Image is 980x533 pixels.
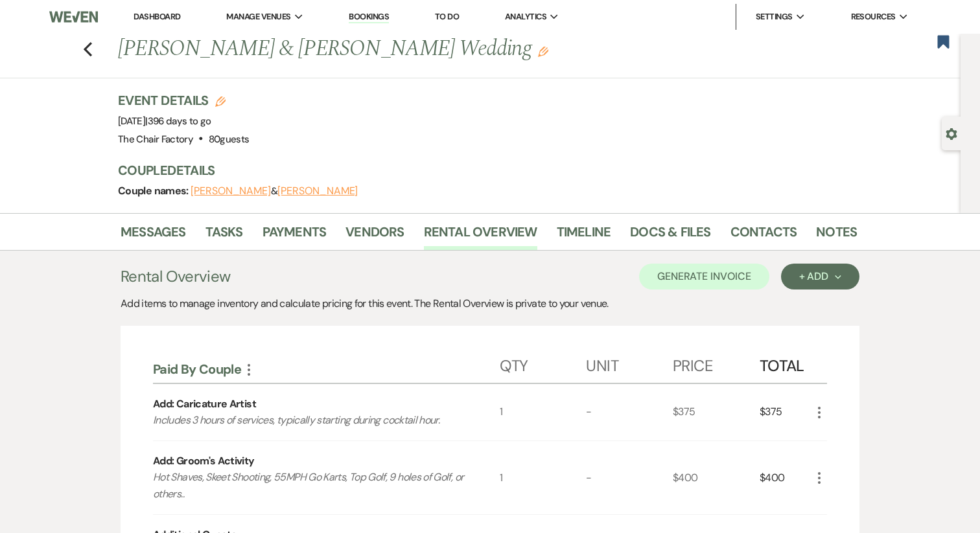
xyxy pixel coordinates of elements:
[121,221,186,250] a: Messages
[153,396,256,412] div: Add: Caricature Artist
[118,161,844,179] h3: Couple Details
[226,10,290,23] span: Manage Venues
[673,384,760,441] div: $375
[205,221,243,250] a: Tasks
[118,184,191,198] span: Couple names:
[505,10,546,23] span: Analytics
[118,115,211,128] span: [DATE]
[209,133,250,146] span: 80 guests
[799,271,841,282] div: + Add
[121,296,859,312] div: Add items to manage inventory and calculate pricing for this event. The Rental Overview is privat...
[557,221,611,250] a: Timeline
[781,264,859,289] button: + Add
[946,127,957,139] button: Open lead details
[345,221,404,250] a: Vendors
[191,185,358,198] span: &
[500,441,587,514] div: 1
[500,344,587,383] div: Qty
[118,34,699,65] h1: [PERSON_NAME] & [PERSON_NAME] Wedding
[49,3,98,30] img: Weven Logo
[134,11,180,22] a: Dashboard
[730,221,797,250] a: Contacts
[277,186,358,196] button: [PERSON_NAME]
[586,384,673,441] div: -
[153,361,500,378] div: Paid By Couple
[760,441,811,514] div: $400
[538,45,548,57] button: Edit
[760,384,811,441] div: $375
[262,221,327,250] a: Payments
[424,221,537,250] a: Rental Overview
[145,115,211,128] span: |
[500,384,587,441] div: 1
[756,10,793,23] span: Settings
[153,453,255,469] div: Add: Groom's Activity
[121,265,230,288] h3: Rental Overview
[191,186,271,196] button: [PERSON_NAME]
[851,10,896,23] span: Resources
[435,11,459,22] a: To Do
[673,441,760,514] div: $400
[760,344,811,383] div: Total
[639,264,769,289] button: Generate Invoice
[153,412,465,429] p: Includes 3 hours of services, typically starting during cocktail hour.
[118,133,193,146] span: The Chair Factory
[586,441,673,514] div: -
[153,469,465,502] p: Hot Shaves, Skeet Shooting, 55MPH Go Karts, Top Golf, 9 holes of Golf, or others..
[586,344,673,383] div: Unit
[118,91,249,109] h3: Event Details
[349,11,389,23] a: Bookings
[673,344,760,383] div: Price
[630,221,710,250] a: Docs & Files
[816,221,857,250] a: Notes
[148,115,211,128] span: 396 days to go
